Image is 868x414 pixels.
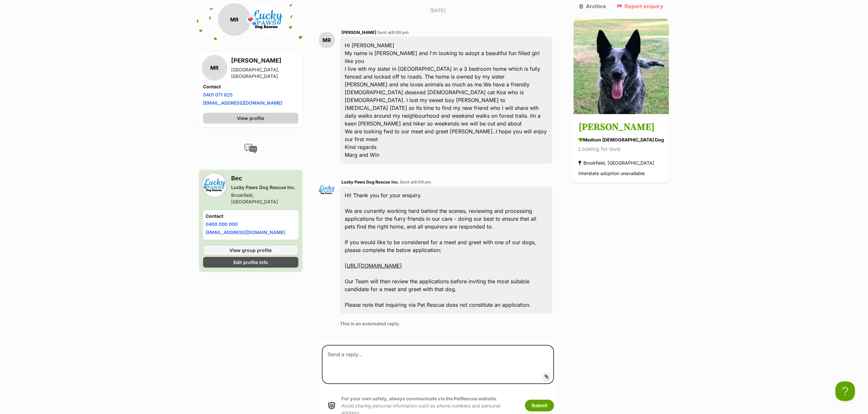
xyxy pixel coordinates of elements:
a: Archive [579,3,606,9]
div: MR [319,32,335,48]
img: conversation-icon-4a6f8262b818ee0b60e3300018af0b2d0b884aa5de6e9bcb8d3d4eeb1a70a7c4.svg [244,144,257,154]
div: Lucky Paws Dog Rescue Inc. [231,184,299,191]
p: [DATE] [319,7,557,14]
div: [GEOGRAPHIC_DATA], [GEOGRAPHIC_DATA] [231,67,299,80]
a: [EMAIL_ADDRESS][DOMAIN_NAME] [203,100,282,106]
h4: Contact [203,83,299,90]
a: Edit profile info [203,257,299,268]
div: Brookfield, [GEOGRAPHIC_DATA] [231,192,299,205]
div: MR [203,56,226,79]
div: Hi [PERSON_NAME] My name is [PERSON_NAME] and I'm looking to adopt a beautiful fun filled girl li... [340,37,552,164]
span: View group profile [229,247,272,254]
span: [PERSON_NAME] [341,30,376,35]
a: Report enquiry [617,3,663,9]
a: 0400 000 000 [206,221,238,227]
a: View group profile [203,245,299,256]
span: View profile [237,115,264,122]
a: 0401 071 825 [203,92,233,97]
img: Dixie [574,19,669,114]
div: medium [DEMOGRAPHIC_DATA] Dog [578,137,664,143]
button: Submit [525,400,554,411]
h3: [PERSON_NAME] [231,56,299,65]
h3: [PERSON_NAME] [578,120,664,135]
span: Sent at [400,180,431,185]
div: MR [218,3,251,36]
img: Lucky Paws Dog Rescue Inc. profile pic [203,174,226,197]
span: Lucky Paws Dog Rescue Inc. [341,180,399,185]
h3: Bec [231,174,299,183]
h4: Contact [206,213,296,219]
img: Lucky Paws Dog Rescue Inc. profile pic [319,182,335,198]
span: 8:09 pm [414,180,431,185]
span: 💌 [244,13,258,27]
p: This is an automated reply. [340,320,552,327]
a: View profile [203,113,299,124]
span: Interstate adoption unavailable [578,171,645,176]
strong: For your own safety, always communicate via the PetRescue website. [341,396,497,401]
img: Lucky Paws Dog Rescue Inc. profile pic [251,3,283,36]
div: Brookfield, [GEOGRAPHIC_DATA] [578,159,654,168]
a: [PERSON_NAME] medium [DEMOGRAPHIC_DATA] Dog Looking for love Brookfield, [GEOGRAPHIC_DATA] Inters... [574,115,669,183]
span: 8:09 pm [392,30,409,35]
span: Edit profile info [233,259,268,266]
div: Hi! Thank you for your enquiry. We are currently working hard behind the scenes, reviewing and pr... [340,186,552,314]
a: [EMAIL_ADDRESS][DOMAIN_NAME] [206,229,285,235]
span: Sent at [377,30,409,35]
a: [URL][DOMAIN_NAME] [345,262,402,269]
div: Looking for love [578,145,664,154]
iframe: Help Scout Beacon - Open [835,381,855,401]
